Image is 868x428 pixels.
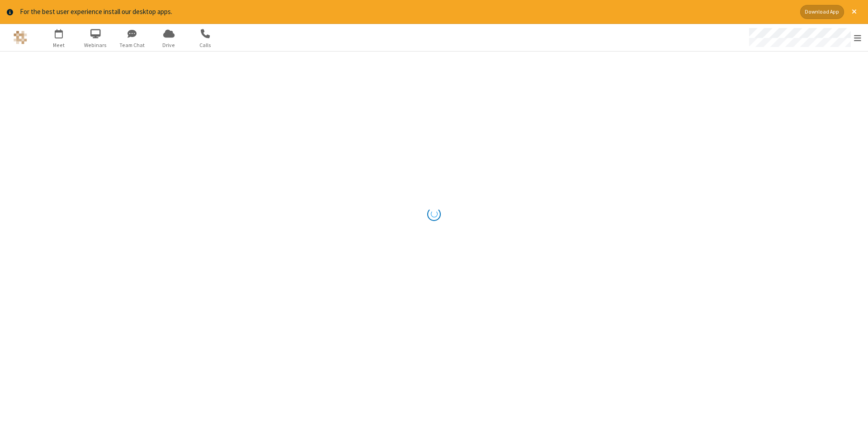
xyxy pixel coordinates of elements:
div: For the best user experience install our desktop apps. [20,7,793,17]
button: Close alert [847,5,861,19]
img: QA Selenium DO NOT DELETE OR CHANGE [14,31,27,44]
span: Drive [152,41,186,49]
button: Download App [800,5,844,19]
div: Open menu [741,24,868,51]
span: Team Chat [115,41,149,49]
span: Calls [189,41,222,49]
span: Meet [42,41,76,49]
button: Logo [3,24,37,51]
span: Webinars [79,41,113,49]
